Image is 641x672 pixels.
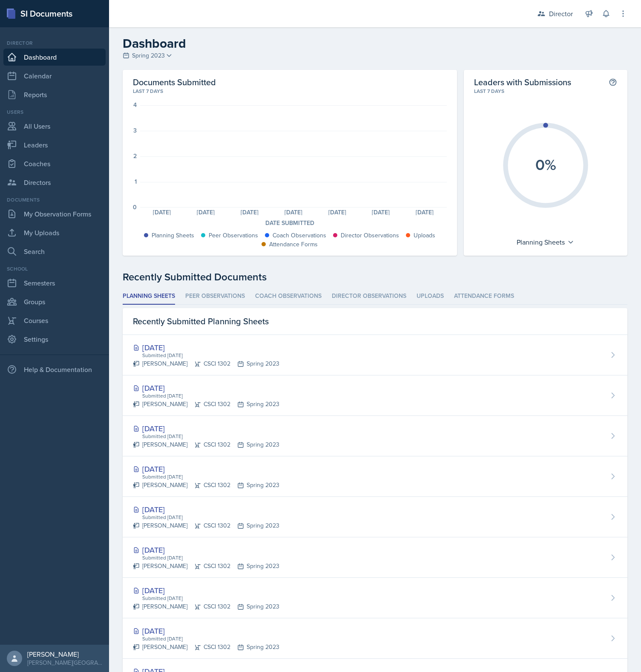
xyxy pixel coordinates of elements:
[417,288,444,305] li: Uploads
[133,481,279,490] div: [PERSON_NAME] CSCI 1302 Spring 2023
[474,77,571,87] h2: Leaders with Submissions
[133,400,279,409] div: [PERSON_NAME] CSCI 1302 Spring 2023
[535,153,556,175] text: 0%
[3,39,106,47] div: Director
[3,293,106,310] a: Groups
[3,224,106,241] a: My Uploads
[133,382,279,394] div: [DATE]
[3,243,106,260] a: Search
[255,288,322,305] li: Coach Observations
[152,231,194,240] div: Planning Sheets
[3,205,106,222] a: My Observation Forms
[273,231,326,240] div: Coach Observations
[3,174,106,191] a: Directors
[3,196,106,204] div: Documents
[133,359,279,368] div: [PERSON_NAME] CSCI 1302 Spring 2023
[133,204,137,210] div: 0
[140,209,184,215] div: [DATE]
[133,544,279,556] div: [DATE]
[123,375,627,416] a: [DATE] Submitted [DATE] [PERSON_NAME]CSCI 1302Spring 2023
[3,274,106,291] a: Semesters
[403,209,447,215] div: [DATE]
[123,335,627,375] a: [DATE] Submitted [DATE] [PERSON_NAME]CSCI 1302Spring 2023
[133,127,137,133] div: 3
[123,537,627,578] a: [DATE] Submitted [DATE] [PERSON_NAME]CSCI 1302Spring 2023
[3,331,106,348] a: Settings
[133,643,279,652] div: [PERSON_NAME] CSCI 1302 Spring 2023
[141,594,279,602] div: Submitted [DATE]
[454,288,514,305] li: Attendance Forms
[133,423,279,434] div: [DATE]
[123,416,627,456] a: [DATE] Submitted [DATE] [PERSON_NAME]CSCI 1302Spring 2023
[3,118,106,135] a: All Users
[3,361,106,378] div: Help & Documentation
[141,392,279,400] div: Submitted [DATE]
[184,209,228,215] div: [DATE]
[123,288,175,305] li: Planning Sheets
[141,513,279,521] div: Submitted [DATE]
[414,231,435,240] div: Uploads
[141,473,279,481] div: Submitted [DATE]
[123,578,627,618] a: [DATE] Submitted [DATE] [PERSON_NAME]CSCI 1302Spring 2023
[209,231,258,240] div: Peer Observations
[3,136,106,153] a: Leaders
[135,179,137,185] div: 1
[3,155,106,172] a: Coaches
[228,209,272,215] div: [DATE]
[185,288,245,305] li: Peer Observations
[27,658,102,667] div: [PERSON_NAME][GEOGRAPHIC_DATA]
[133,625,279,637] div: [DATE]
[123,456,627,497] a: [DATE] Submitted [DATE] [PERSON_NAME]CSCI 1302Spring 2023
[123,497,627,537] a: [DATE] Submitted [DATE] [PERSON_NAME]CSCI 1302Spring 2023
[123,618,627,659] a: [DATE] Submitted [DATE] [PERSON_NAME]CSCI 1302Spring 2023
[133,602,279,611] div: [PERSON_NAME] CSCI 1302 Spring 2023
[133,585,279,596] div: [DATE]
[3,312,106,329] a: Courses
[132,51,165,60] span: Spring 2023
[269,240,318,249] div: Attendance Forms
[123,36,627,51] h2: Dashboard
[3,86,106,103] a: Reports
[133,77,447,87] h2: Documents Submitted
[359,209,403,215] div: [DATE]
[133,440,279,449] div: [PERSON_NAME] CSCI 1302 Spring 2023
[3,67,106,84] a: Calendar
[133,342,279,353] div: [DATE]
[3,265,106,273] div: School
[133,504,279,515] div: [DATE]
[3,49,106,66] a: Dashboard
[315,209,359,215] div: [DATE]
[512,235,578,249] div: Planning Sheets
[133,87,447,95] div: Last 7 days
[133,463,279,475] div: [DATE]
[141,352,279,359] div: Submitted [DATE]
[133,521,279,530] div: [PERSON_NAME] CSCI 1302 Spring 2023
[549,9,573,19] div: Director
[332,288,406,305] li: Director Observations
[474,87,617,95] div: Last 7 days
[141,433,279,440] div: Submitted [DATE]
[341,231,399,240] div: Director Observations
[123,269,627,285] div: Recently Submitted Documents
[133,153,137,159] div: 2
[123,308,627,335] div: Recently Submitted Planning Sheets
[133,102,137,108] div: 4
[3,108,106,116] div: Users
[141,635,279,643] div: Submitted [DATE]
[133,219,447,228] div: Date Submitted
[141,554,279,562] div: Submitted [DATE]
[271,209,315,215] div: [DATE]
[27,650,102,658] div: [PERSON_NAME]
[133,562,279,571] div: [PERSON_NAME] CSCI 1302 Spring 2023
